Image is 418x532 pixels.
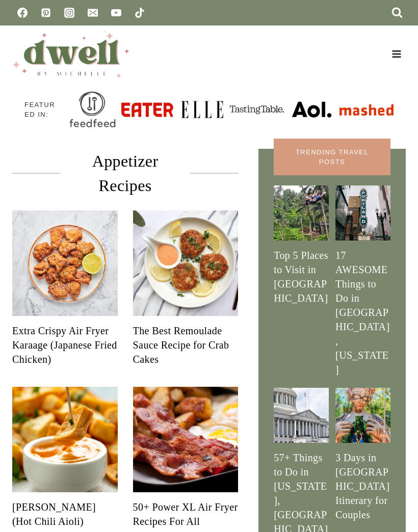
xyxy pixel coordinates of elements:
[274,248,329,305] a: Top 5 Places to Visit in [GEOGRAPHIC_DATA]
[12,3,33,23] a: Facebook
[274,139,390,175] h5: Trending Travel Posts
[284,83,338,137] div: 5 of 10
[387,46,406,62] button: Open menu
[106,3,126,23] a: YouTube
[36,3,56,23] a: Pinterest
[339,83,394,137] div: 6 of 10
[133,324,239,366] a: The Best Remoulade Sauce Recipe for Crab Cakes
[388,4,406,21] button: View Search Form
[12,210,118,316] a: Read More Extra Crispy Air Fryer Karaage (Japanese Fried Chicken)
[175,83,229,137] div: 3 of 10
[12,387,118,492] img: Sambal aioli in a bowl
[59,3,80,23] a: Instagram
[230,83,284,137] div: 4 of 10
[24,100,57,120] h5: featured in:
[77,149,174,198] h2: Appetizer Recipes
[335,450,390,522] a: 3 Days in [GEOGRAPHIC_DATA] Itinerary for Couples
[133,210,239,316] img: Crab,Cake,With,Remoulade,Sauce,And,Lemon,In,A,White
[65,83,394,137] div: Photo Gallery Carousel
[83,3,103,23] a: Email
[65,83,119,137] div: 1 of 10
[335,248,390,377] a: 17 AWESOME Things to Do in [GEOGRAPHIC_DATA], [US_STATE]
[274,185,329,241] img: Bali, flying fox
[133,387,239,492] a: Read More 50+ Power XL Air Fryer Recipes For All Occasions
[120,83,174,137] div: 2 of 10
[335,185,390,241] a: Read More 17 AWESOME Things to Do in Portland, Oregon
[129,3,150,23] a: TikTok
[274,388,329,443] a: Read More 57+ Things to Do in Washington, DC This Summer
[12,324,118,366] a: Extra Crispy Air Fryer Karaage (Japanese Fried Chicken)
[335,388,390,443] a: Read More 3 Days in Tulum Itinerary for Couples
[12,31,129,77] img: DWELL by michelle
[274,185,329,241] a: Read More Top 5 Places to Visit in Indonesia
[12,210,118,316] img: crispy chicken karaage on a plate and a slice of lemon
[12,387,118,492] a: Read More Sambal Aioli (Hot Chili Aioli) Dipping Sauce
[133,210,239,316] a: Read More The Best Remoulade Sauce Recipe for Crab Cakes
